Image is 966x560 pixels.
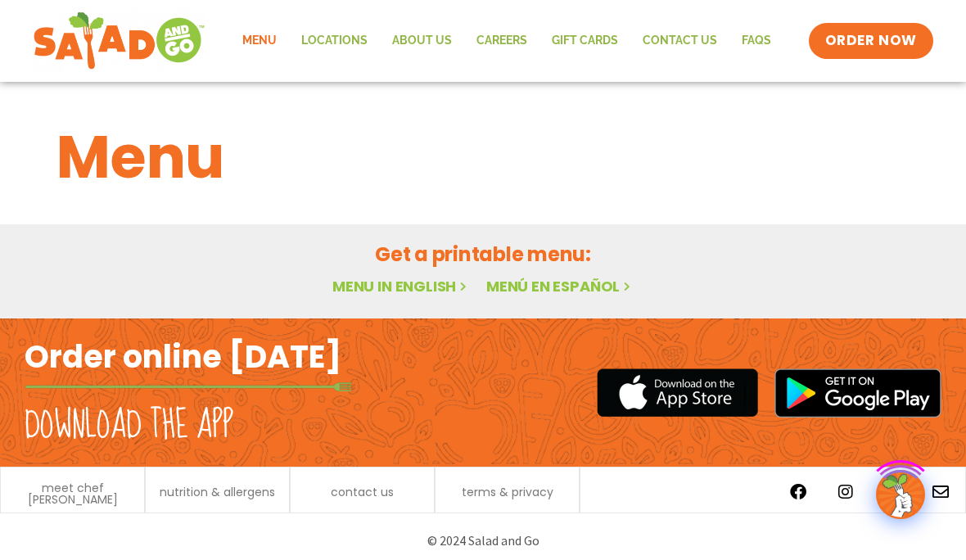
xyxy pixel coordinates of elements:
[332,276,470,296] a: Menu in English
[464,22,539,60] a: Careers
[729,22,783,60] a: FAQs
[160,486,275,498] a: nutrition & allergens
[25,530,941,552] p: © 2024 Salad and Go
[230,22,289,60] a: Menu
[630,22,729,60] a: Contact Us
[56,113,910,201] h1: Menu
[539,22,630,60] a: GIFT CARDS
[331,486,394,498] a: contact us
[25,382,352,391] img: fork
[462,486,553,498] a: terms & privacy
[380,22,464,60] a: About Us
[56,240,910,269] h2: Get a printable menu:
[809,23,933,59] a: ORDER NOW
[486,276,634,296] a: Menú en español
[230,22,783,60] nav: Menu
[25,336,341,377] h2: Order online [DATE]
[289,22,380,60] a: Locations
[9,482,136,505] a: meet chef [PERSON_NAME]
[25,403,233,449] h2: Download the app
[825,31,917,51] span: ORDER NOW
[597,366,758,419] img: appstore
[774,368,941,418] img: google_play
[33,8,205,74] img: new-SAG-logo-768×292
